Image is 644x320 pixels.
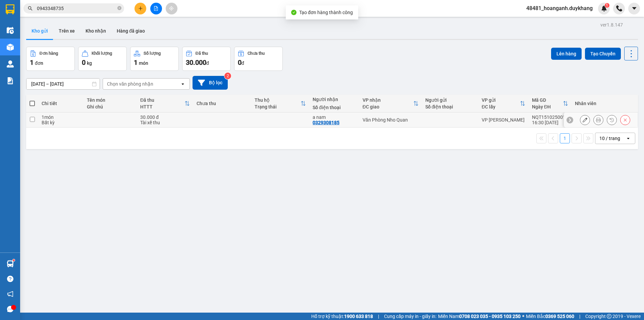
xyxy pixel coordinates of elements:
div: VP [PERSON_NAME] [482,117,525,123]
div: Người nhận [313,97,356,102]
div: ĐC giao [363,104,413,109]
img: solution-icon [7,77,14,84]
span: close-circle [117,5,121,12]
input: Tìm tên, số ĐT hoặc mã đơn [37,5,116,12]
th: Toggle SortBy [251,95,309,112]
span: 30.000 [186,58,206,66]
span: đ [206,60,209,66]
button: Trên xe [53,23,80,39]
div: 0329308185 [313,120,339,125]
div: Chi tiết [42,101,80,106]
span: question-circle [7,276,13,282]
sup: 2 [224,73,231,79]
div: 16:30 [DATE] [532,120,568,125]
img: warehouse-icon [7,60,14,67]
strong: 0369 525 060 [545,314,574,319]
span: copyright [607,314,611,319]
span: Miền Bắc [526,313,574,320]
div: Chưa thu [248,51,265,56]
div: 1 món [42,115,80,120]
div: Ngày ĐH [532,104,563,109]
div: Số điện thoại [313,105,356,110]
div: ĐC lấy [482,104,520,109]
div: 30.000 đ [140,115,190,120]
span: | [579,313,580,320]
button: Kho nhận [80,23,111,39]
strong: 0708 023 035 - 0935 103 250 [459,314,521,319]
div: Trạng thái [255,104,301,109]
span: notification [7,291,13,297]
div: 10 / trang [599,135,620,142]
div: Người gửi [425,97,475,103]
div: Thu hộ [255,97,301,103]
th: Toggle SortBy [359,95,422,112]
span: caret-down [631,5,637,11]
button: Chưa thu0đ [234,47,283,71]
div: Sửa đơn hàng [580,115,590,125]
button: Khối lượng0kg [78,47,127,71]
img: phone-icon [616,5,622,11]
button: 1 [560,133,570,143]
span: 0 [238,58,241,66]
div: Bất kỳ [42,120,80,125]
button: plus [135,3,146,14]
span: Tạo đơn hàng thành công [299,10,353,15]
span: 48481_hoanganh.duykhang [521,4,598,12]
span: plus [138,6,143,11]
img: logo-vxr [6,4,14,14]
button: Tạo Chuyến [585,48,621,60]
span: 1 [30,58,34,66]
button: Kho gửi [26,23,53,39]
div: a nam [313,115,356,120]
span: ⚪️ [522,315,524,318]
input: Select a date range. [26,79,100,89]
div: Mã GD [532,97,563,103]
button: Đơn hàng1đơn [26,47,75,71]
span: 1 [134,58,138,66]
div: Chưa thu [197,101,248,106]
div: Chọn văn phòng nhận [107,81,153,87]
div: Số lượng [144,51,161,56]
span: 1 [606,3,608,8]
div: Tài xế thu [140,120,190,125]
span: aim [169,6,174,11]
th: Toggle SortBy [529,95,572,112]
div: Khối lượng [92,51,112,56]
button: caret-down [628,3,640,14]
div: Nhân viên [575,101,634,106]
div: Đã thu [140,97,184,103]
img: warehouse-icon [7,260,14,267]
button: Bộ lọc [193,76,228,90]
div: VP nhận [363,97,413,103]
span: món [139,60,148,66]
span: check-circle [291,10,297,15]
img: warehouse-icon [7,27,14,34]
button: file-add [150,3,162,14]
button: Số lượng1món [130,47,179,71]
button: Hàng đã giao [111,23,150,39]
th: Toggle SortBy [137,95,193,112]
div: NQT1510250011 [532,115,568,120]
sup: 1 [605,3,609,8]
button: Lên hàng [551,48,582,60]
span: Miền Nam [438,313,521,320]
span: Cung cấp máy in - giấy in: [384,313,436,320]
button: aim [166,3,177,14]
span: kg [87,60,92,66]
span: close-circle [117,6,121,10]
sup: 1 [13,259,15,261]
span: message [7,306,13,312]
span: đ [241,60,244,66]
span: Hỗ trợ kỹ thuật: [311,313,373,320]
svg: open [180,81,185,87]
div: Văn Phòng Nho Quan [363,117,419,123]
div: VP gửi [482,97,520,103]
img: warehouse-icon [7,44,14,51]
strong: 1900 633 818 [344,314,373,319]
img: icon-new-feature [601,5,607,11]
svg: open [626,136,631,141]
div: Số điện thoại [425,104,475,109]
div: Tên món [87,97,133,103]
div: HTTT [140,104,184,109]
span: | [378,313,379,320]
